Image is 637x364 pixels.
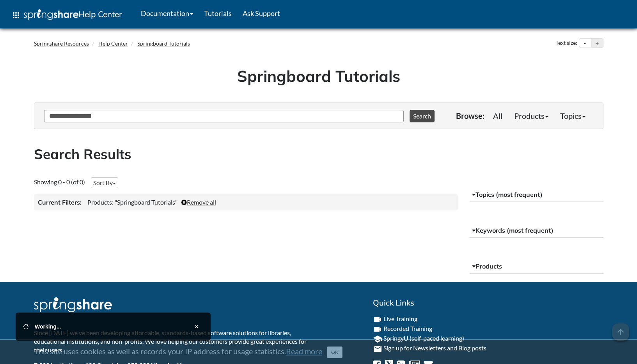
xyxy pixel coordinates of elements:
p: Browse: [456,110,484,121]
a: Tutorials [199,4,237,23]
a: Recorded Training [383,325,432,332]
a: Springboard Tutorials [137,40,190,47]
div: Text size: [554,38,579,48]
span: Showing 0 - 0 (of 0) [34,178,85,186]
p: Since [DATE] we've been developing affordable, standards-based software solutions for libraries, ... [34,329,313,355]
a: All [487,108,508,124]
span: apps [11,11,21,20]
a: Live Training [383,315,417,322]
h1: Springboard Tutorials [40,65,598,87]
button: Keywords (most frequent) [470,224,603,238]
a: Remove all [181,198,216,206]
span: Help Center [78,9,122,19]
a: Documentation [135,4,199,23]
a: Help Center [98,40,128,47]
span: Working... [35,323,61,330]
a: Read more [286,346,322,356]
a: arrow_upward [612,324,629,334]
i: school [373,334,382,344]
i: videocam [373,315,382,324]
button: Search [410,110,435,122]
button: Sort By [91,177,118,188]
i: videocam [373,325,382,334]
a: Springshare Resources [34,40,89,47]
h2: Search Results [34,145,603,164]
h2: Quick Links [373,297,603,308]
button: Close [190,320,203,333]
i: email [373,344,382,353]
h3: Current Filters [38,198,82,207]
a: Products [508,108,554,124]
span: arrow_upward [612,323,629,341]
span: Products: [87,198,114,206]
a: Topics [554,108,591,124]
img: Springshare [24,9,78,20]
button: Decrease text size [579,39,591,48]
span: "Springboard Tutorials" [115,198,177,206]
button: Close [327,346,342,358]
div: This site uses cookies as well as records your IP address for usage statistics. [26,346,611,358]
a: Sign up for Newsletters and Blog posts [383,344,486,352]
button: Increase text size [591,39,603,48]
a: SpringyU (self-paced learning) [383,334,464,342]
a: apps Help Center [6,4,128,27]
button: Topics (most frequent) [470,188,603,202]
button: Products [470,260,603,274]
a: Ask Support [237,4,286,23]
img: Springshare [34,297,112,312]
